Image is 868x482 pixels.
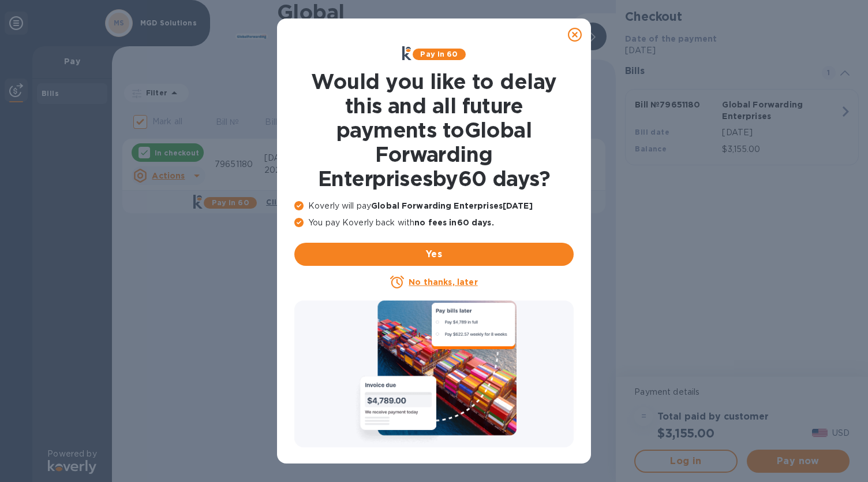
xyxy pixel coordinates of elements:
b: Global Forwarding Enterprises [DATE] [371,201,533,210]
b: no fees in 60 days . [414,218,493,227]
span: Yes [304,247,564,261]
p: You pay Koverly back with [294,217,574,229]
h1: Would you like to delay this and all future payments to Global Forwarding Enterprises by 60 days ? [294,69,574,191]
button: Yes [294,243,574,266]
b: Pay in 60 [420,50,458,58]
u: No thanks, later [409,277,477,287]
p: Koverly will pay [294,200,574,212]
